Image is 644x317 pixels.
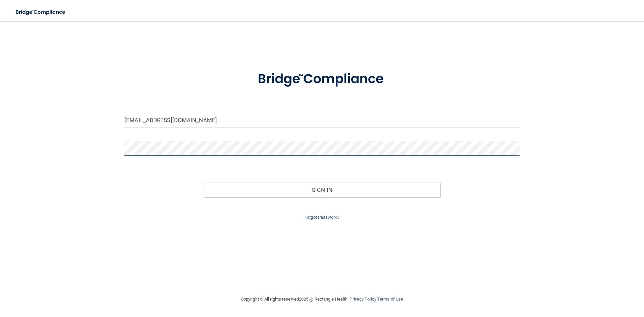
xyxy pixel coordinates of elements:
[204,182,441,197] button: Sign In
[350,297,376,302] a: Privacy Policy
[10,5,72,19] img: bridge_compliance_login_screen.278c3ca4.svg
[244,62,400,97] img: bridge_compliance_login_screen.278c3ca4.svg
[305,215,339,220] a: Forgot Password?
[200,288,444,310] div: Copyright © All rights reserved 2025 @ Rectangle Health | |
[528,269,636,296] iframe: Drift Widget Chat Controller
[377,297,403,302] a: Terms of Use
[124,113,520,128] input: Email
